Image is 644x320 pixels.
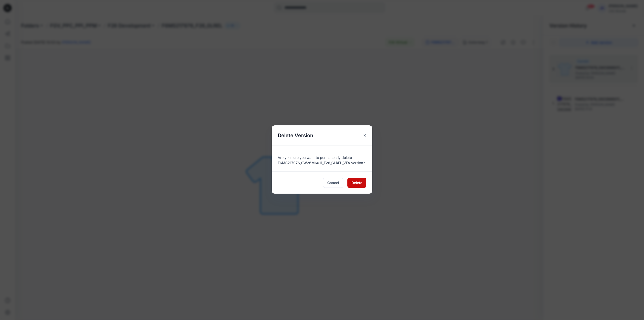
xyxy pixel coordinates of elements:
div: Are you sure you want to permanently delete version? [278,152,366,165]
button: Close [360,131,369,140]
span: F6MS217976_SW26M6011_F26_GLREL_VFA [278,161,350,165]
h5: Delete Version [272,125,319,146]
span: Delete [351,180,362,185]
button: Delete [347,178,366,188]
button: Cancel [323,178,343,188]
span: Cancel [327,180,339,185]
